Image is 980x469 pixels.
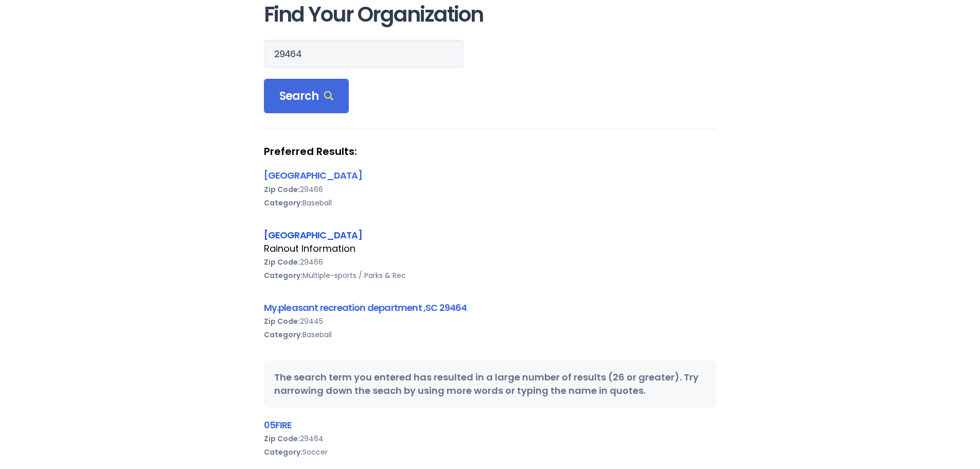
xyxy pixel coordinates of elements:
[264,445,717,459] div: Soccer
[264,168,717,182] div: [GEOGRAPHIC_DATA]
[264,270,302,281] b: Category:
[264,40,464,68] input: Search Orgs…
[264,255,717,269] div: 29466
[279,89,334,103] span: Search
[264,315,717,328] div: 29445
[264,447,302,457] b: Category:
[264,301,717,315] div: My.pleasant recreation department ,SC 29464
[264,257,300,267] b: Zip Code:
[264,433,300,444] b: Zip Code:
[264,269,717,282] div: Multiple-sports / Parks & Rec
[264,183,717,196] div: 29466
[264,329,302,340] b: Category:
[264,169,362,182] a: [GEOGRAPHIC_DATA]
[264,184,300,195] b: Zip Code:
[264,198,302,208] b: Category:
[264,229,362,241] a: [GEOGRAPHIC_DATA]
[264,432,717,445] div: 29464
[264,419,292,431] a: 05FIRE
[264,316,300,326] b: Zip Code:
[264,145,717,158] strong: Preferred Results:
[264,79,349,114] div: Search
[264,3,717,26] h1: Find Your Organization
[264,228,717,242] div: [GEOGRAPHIC_DATA]
[264,301,467,314] a: My.pleasant recreation department ,SC 29464
[264,418,717,432] div: 05FIRE
[264,196,717,210] div: Baseball
[264,328,717,341] div: Baseball
[264,360,717,408] div: The search term you entered has resulted in a large number of results (26 or greater). Try narrow...
[264,242,717,255] div: Rainout Information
